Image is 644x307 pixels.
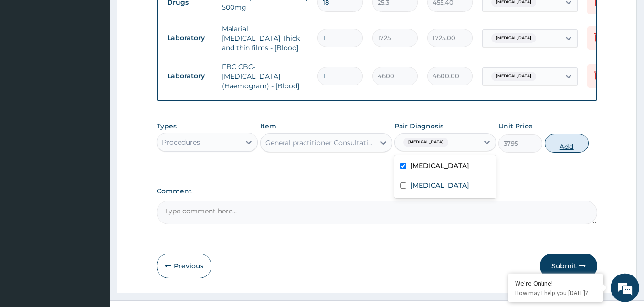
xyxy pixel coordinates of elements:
label: Unit Price [498,121,533,131]
span: [MEDICAL_DATA] [403,138,448,147]
div: Procedures [162,138,200,147]
div: Chat with us now [50,53,160,66]
td: Laboratory [162,67,217,85]
td: Laboratory [162,29,217,47]
span: [MEDICAL_DATA] [491,72,536,81]
img: d_794563401_company_1708531726252_794563401 [18,48,39,72]
div: Minimize live chat window [157,5,179,28]
label: [MEDICAL_DATA] [410,161,469,170]
td: FBC CBC-[MEDICAL_DATA] (Haemogram) - [Blood] [217,57,313,95]
span: We're online! [55,93,132,189]
button: Add [545,134,589,153]
div: General practitioner Consultation first outpatient consultation [265,138,376,148]
label: Pair Diagnosis [394,121,443,131]
span: [MEDICAL_DATA] [491,33,536,43]
p: How may I help you today? [515,289,596,297]
label: Types [157,122,177,130]
button: Previous [157,254,211,278]
label: Comment [157,187,598,195]
label: Item [260,121,276,131]
td: Malarial [MEDICAL_DATA] Thick and thin films - [Blood] [217,19,313,57]
button: Submit [540,254,597,278]
textarea: Type your message and hit 'Enter' [5,205,182,239]
label: [MEDICAL_DATA] [410,180,469,190]
div: We're Online! [515,279,596,287]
